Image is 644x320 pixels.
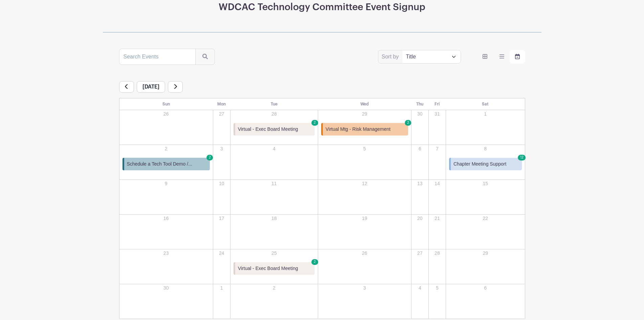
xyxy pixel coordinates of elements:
[231,110,317,118] p: 28
[412,250,428,257] p: 27
[318,110,411,118] p: 29
[412,285,428,292] p: 4
[449,158,522,170] a: Chapter Meeting Support 12
[446,250,525,257] p: 29
[120,110,213,118] p: 26
[429,145,445,152] p: 7
[311,120,318,126] span: 2
[238,126,298,133] span: Virtual - Exec Board Meeting
[411,98,428,110] th: Thu
[382,53,401,61] label: Sort by
[412,145,428,152] p: 6
[119,49,196,65] input: Search Events
[238,265,298,272] span: Virtual - Exec Board Meeting
[477,50,525,64] div: order and view
[446,285,525,292] p: 6
[120,285,213,292] p: 30
[119,98,213,110] th: Sun
[120,215,213,222] p: 16
[326,126,391,133] span: Virtual Mtg - Risk Management
[311,259,318,265] span: 2
[321,123,408,136] a: Virtual Mtg - Risk Management 2
[412,180,428,187] p: 13
[429,180,445,187] p: 14
[405,120,412,126] span: 2
[230,98,318,110] th: Tue
[318,145,411,152] p: 5
[231,215,317,222] p: 18
[231,285,317,292] p: 2
[318,285,411,292] p: 3
[231,180,317,187] p: 11
[429,110,445,118] p: 31
[429,250,445,257] p: 28
[214,145,230,152] p: 3
[214,215,230,222] p: 17
[446,110,525,118] p: 1
[120,250,213,257] p: 23
[120,145,213,152] p: 2
[231,250,317,257] p: 25
[123,158,210,170] a: Schedule a Tech Tool Demo /... 2
[453,161,506,168] span: Chapter Meeting Support
[127,161,192,168] span: Schedule a Tech Tool Demo /...
[412,110,428,118] p: 30
[231,145,317,152] p: 4
[518,155,526,161] span: 12
[446,180,525,187] p: 15
[214,250,230,257] p: 24
[234,262,315,275] a: Virtual - Exec Board Meeting 2
[234,123,315,136] a: Virtual - Exec Board Meeting 2
[428,98,446,110] th: Fri
[213,98,230,110] th: Mon
[318,215,411,222] p: 19
[429,285,445,292] p: 5
[429,215,445,222] p: 21
[214,180,230,187] p: 10
[214,110,230,118] p: 27
[446,215,525,222] p: 22
[214,285,230,292] p: 1
[120,180,213,187] p: 9
[206,155,213,161] span: 2
[318,250,411,257] p: 26
[446,98,525,110] th: Sat
[318,98,412,110] th: Wed
[412,215,428,222] p: 20
[318,180,411,187] p: 12
[446,145,525,152] p: 8
[137,81,165,93] span: [DATE]
[219,2,425,13] h3: WDCAC Technology Committee Event Signup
